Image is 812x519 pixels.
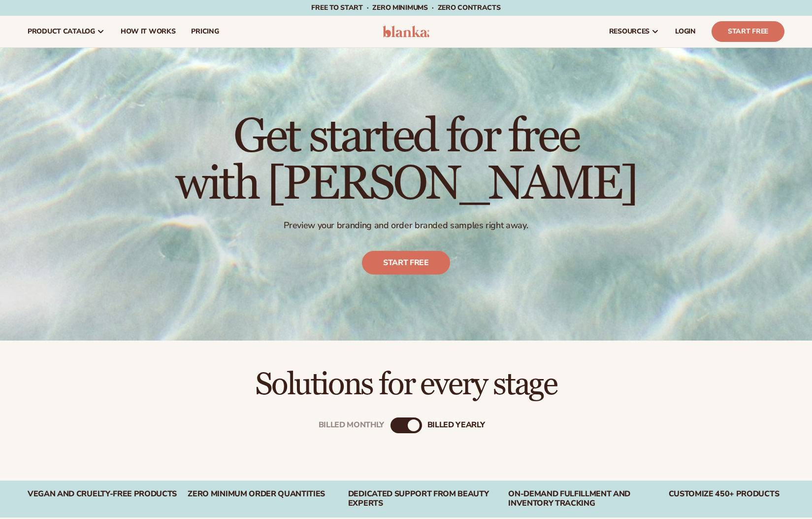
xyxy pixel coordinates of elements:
[712,21,784,42] a: Start Free
[188,489,339,499] div: Zero Minimum Order QuantitieS
[348,489,499,508] div: Dedicated Support From Beauty Experts
[319,420,385,430] div: Billed Monthly
[675,28,696,35] span: LOGIN
[121,28,176,35] span: How It Works
[427,420,485,430] div: billed Yearly
[113,16,184,47] a: How It Works
[601,16,667,47] a: resources
[175,220,637,231] p: Preview your branding and order branded samples right away.
[609,28,650,35] span: resources
[383,26,429,37] img: logo
[508,489,659,508] div: On-Demand Fulfillment and Inventory Tracking
[191,28,219,35] span: pricing
[28,368,784,401] h2: Solutions for every stage
[362,251,450,275] a: Start free
[183,16,227,47] a: pricing
[667,16,704,47] a: LOGIN
[28,489,179,499] div: Vegan and Cruelty-Free Products
[175,113,637,208] h1: Get started for free with [PERSON_NAME]
[311,3,500,12] span: Free to start · ZERO minimums · ZERO contracts
[20,16,113,47] a: product catalog
[28,28,95,35] span: product catalog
